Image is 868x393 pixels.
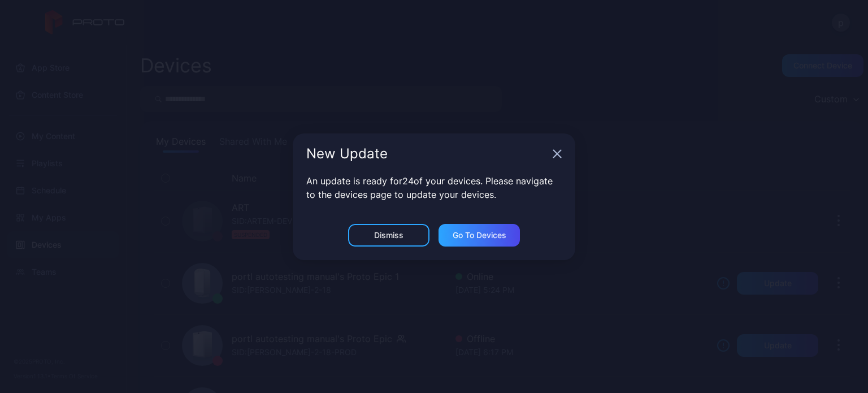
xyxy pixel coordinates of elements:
div: Go to devices [453,231,506,240]
div: Dismiss [374,231,403,240]
button: Dismiss [348,224,429,247]
div: New Update [306,147,548,161]
button: Go to devices [439,224,520,247]
p: An update is ready for 24 of your devices. Please navigate to the devices page to update your dev... [306,174,562,201]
